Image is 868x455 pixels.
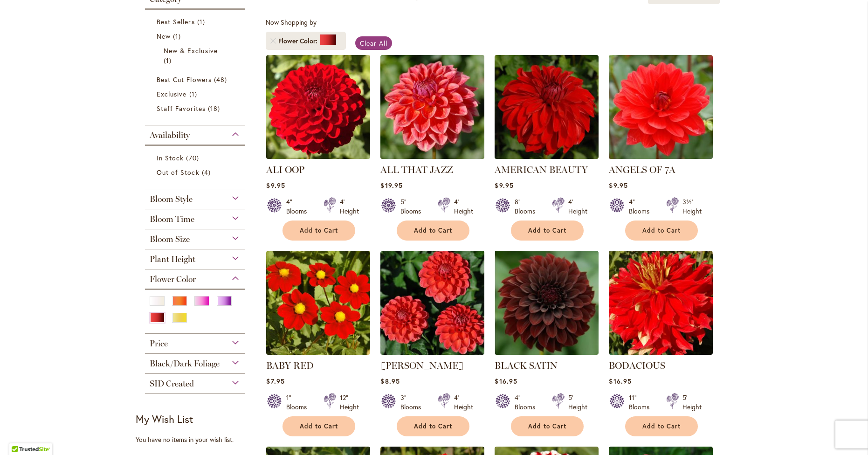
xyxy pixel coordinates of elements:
a: New [157,31,235,41]
a: BENJAMIN MATTHEW [380,348,484,357]
span: 1 [197,17,207,27]
span: Out of Stock [157,168,200,177]
button: Add to Cart [397,416,469,436]
div: 1" Blooms [286,393,312,412]
a: In Stock 70 [157,153,235,163]
span: Clear All [360,39,387,48]
div: 4" Blooms [286,197,312,216]
div: 5' Height [682,393,702,412]
span: In Stock [157,153,184,162]
a: ALI OOP [266,152,370,161]
span: Add to Cart [414,227,452,234]
div: 3" Blooms [400,393,427,412]
div: 3½' Height [682,197,702,216]
span: 70 [186,153,201,163]
span: Add to Cart [642,227,681,234]
span: $19.95 [380,181,402,190]
a: ALI OOP [266,164,304,175]
span: Price [150,338,168,349]
span: $7.95 [266,377,284,386]
div: 11" Blooms [629,393,655,412]
div: 4' Height [454,197,473,216]
span: $9.95 [495,181,513,190]
a: ALL THAT JAZZ [380,164,453,175]
img: AMERICAN BEAUTY [495,55,599,159]
span: Add to Cart [642,422,681,430]
span: Black/Dark Foliage [150,358,220,369]
span: 48 [214,75,229,84]
span: 1 [164,55,174,65]
span: Add to Cart [300,227,338,234]
a: Clear All [355,36,392,50]
a: BABY RED [266,348,370,357]
img: ANGELS OF 7A [609,55,713,159]
button: Add to Cart [282,416,355,436]
span: SID Created [150,379,194,389]
span: Flower Color [150,274,196,284]
span: Bloom Style [150,194,193,204]
div: 5' Height [568,393,587,412]
span: Bloom Time [150,214,194,224]
button: Add to Cart [625,221,698,241]
div: 8" Blooms [515,197,541,216]
span: 1 [173,31,183,41]
span: $16.95 [609,377,631,386]
a: BABY RED [266,360,314,371]
button: Add to Cart [511,221,584,241]
a: BODACIOUS [609,360,665,371]
span: Best Cut Flowers [157,75,212,84]
div: 4' Height [568,197,587,216]
a: [PERSON_NAME] [380,360,463,371]
span: $8.95 [380,377,400,386]
span: New & Exclusive [164,46,218,55]
img: BLACK SATIN [495,251,599,355]
a: New &amp; Exclusive [164,46,228,65]
span: Staff Favorites [157,104,206,113]
img: BABY RED [266,251,370,355]
img: ALI OOP [266,55,370,159]
button: Add to Cart [397,221,469,241]
a: Staff Favorites [157,103,235,113]
span: 4 [202,167,213,177]
span: Add to Cart [528,422,566,430]
span: Plant Height [150,254,195,264]
iframe: Launch Accessibility Center [7,422,33,448]
span: Bloom Size [150,234,190,244]
span: Availability [150,130,190,140]
span: Add to Cart [528,227,566,234]
a: BLACK SATIN [495,360,558,371]
a: ALL THAT JAZZ [380,152,484,161]
img: ALL THAT JAZZ [380,55,484,159]
a: Best Cut Flowers [157,75,235,84]
span: Best Sellers [157,17,195,26]
span: New [157,32,171,41]
div: 4' Height [454,393,473,412]
span: Add to Cart [300,422,338,430]
div: 4" Blooms [515,393,541,412]
div: 4' Height [340,197,359,216]
a: AMERICAN BEAUTY [495,164,588,175]
span: $9.95 [266,181,285,190]
a: AMERICAN BEAUTY [495,152,599,161]
a: Best Sellers [157,17,235,27]
span: Flower Color [278,36,320,46]
span: 1 [189,89,200,99]
span: 18 [208,103,222,113]
div: You have no items in your wish list. [136,435,260,444]
div: 12" Height [340,393,359,412]
button: Add to Cart [282,221,355,241]
span: Now Shopping by [266,18,317,27]
button: Add to Cart [511,416,584,436]
a: Out of Stock 4 [157,167,235,177]
a: Remove Flower Color Red [270,38,276,44]
a: ANGELS OF 7A [609,152,713,161]
span: $16.95 [495,377,517,386]
div: 5" Blooms [400,197,427,216]
div: 4" Blooms [629,197,655,216]
img: BENJAMIN MATTHEW [380,251,484,355]
span: $9.95 [609,181,627,190]
strong: My Wish List [136,412,193,426]
span: Exclusive [157,90,186,98]
button: Add to Cart [625,416,698,436]
a: BLACK SATIN [495,348,599,357]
